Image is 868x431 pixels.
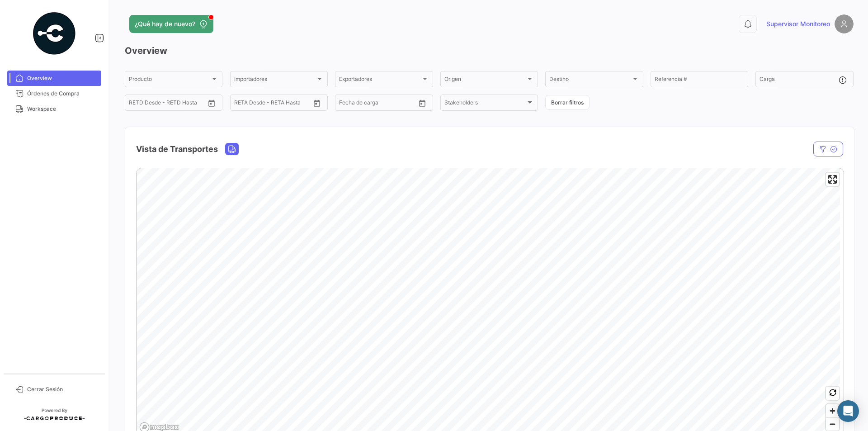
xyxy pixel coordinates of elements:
[826,404,839,417] button: Zoom in
[362,101,398,107] input: Hasta
[415,96,429,110] button: Open calendar
[32,11,77,56] img: powered-by.png
[27,90,98,98] span: Órdenes de Compra
[234,101,250,107] input: Desde
[444,101,526,107] span: Stakeholders
[444,77,526,84] span: Origen
[151,101,188,107] input: Hasta
[135,19,195,28] span: ¿Qué hay de nuevo?
[7,86,101,101] a: Órdenes de Compra
[257,101,293,107] input: Hasta
[545,95,590,110] button: Borrar filtros
[129,77,210,84] span: Producto
[125,44,854,57] h3: Overview
[766,19,830,28] span: Supervisor Monitoreo
[129,15,213,33] button: ¿Qué hay de nuevo?
[835,14,854,33] img: placeholder-user.png
[226,143,238,155] button: Land
[339,77,420,84] span: Exportadores
[27,74,98,82] span: Overview
[27,105,98,113] span: Workspace
[549,77,631,84] span: Destino
[136,143,218,156] h4: Vista de Transportes
[310,96,324,110] button: Open calendar
[7,71,101,86] a: Overview
[837,400,859,422] div: Abrir Intercom Messenger
[826,173,839,186] button: Enter fullscreen
[826,417,839,431] button: Zoom out
[7,101,101,117] a: Workspace
[129,101,145,107] input: Desde
[27,385,98,393] span: Cerrar Sesión
[339,101,355,107] input: Desde
[234,77,316,84] span: Importadores
[205,96,218,110] button: Open calendar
